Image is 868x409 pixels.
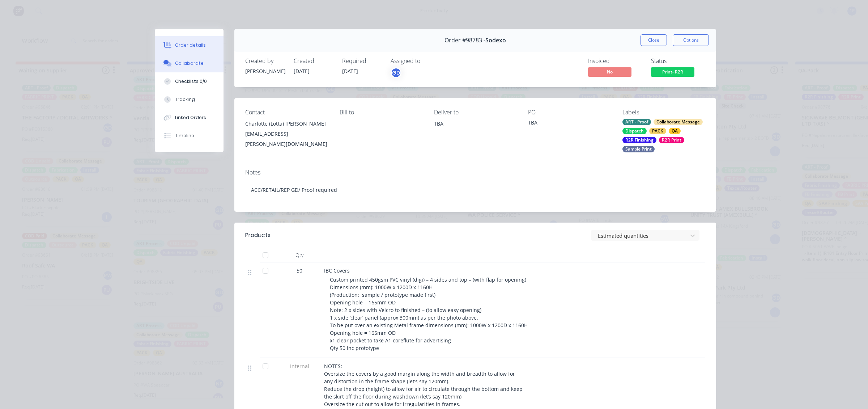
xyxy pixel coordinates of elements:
div: Required [342,58,382,64]
div: TBA [434,119,517,142]
div: Notes [245,169,705,176]
div: PACK [649,128,666,134]
div: TBA [528,119,611,129]
div: Deliver to [434,109,517,116]
div: Labels [622,109,705,116]
span: [DATE] [294,68,310,75]
div: Assigned to [391,58,463,64]
div: Created by [245,58,285,64]
span: Order #98783 - [444,37,485,44]
div: Collaborate Message [654,119,703,125]
span: Internal [281,362,318,370]
button: Linked Orders [155,109,224,127]
span: IBC Covers [324,267,350,274]
div: Created [294,58,333,64]
div: ART - Proof [622,119,651,125]
span: Print- R2R [651,67,694,76]
div: Invoiced [588,58,642,64]
div: Collaborate [175,60,204,67]
div: R2R Finishing [622,137,656,143]
span: 50 [297,267,302,274]
button: Tracking [155,90,224,109]
div: Tracking [175,96,195,103]
span: [DATE] [342,68,358,75]
div: Dispatch [622,128,647,134]
div: Timeline [175,132,194,139]
button: Print- R2R [651,67,694,78]
div: Charlotte (Lotta) [PERSON_NAME][EMAIL_ADDRESS][PERSON_NAME][DOMAIN_NAME] [245,119,328,149]
button: Order details [155,36,224,54]
div: Status [651,58,705,64]
span: Sodexo [485,37,506,44]
div: PO [528,109,611,116]
div: Qty [278,248,321,262]
div: [EMAIL_ADDRESS][PERSON_NAME][DOMAIN_NAME] [245,129,328,149]
button: Checklists 0/0 [155,72,224,90]
div: ACC/RETAIL/REP GD/ Proof required [245,179,705,201]
div: [PERSON_NAME] [245,67,285,75]
button: Options [673,34,709,46]
div: Linked Orders [175,114,206,121]
div: Checklists 0/0 [175,78,207,85]
div: Products [245,231,271,240]
div: QA [669,128,681,134]
button: GD [391,67,401,78]
span: No [588,67,631,76]
div: Contact [245,109,328,116]
button: Collaborate [155,54,224,72]
button: Timeline [155,127,224,145]
div: Charlotte (Lotta) [PERSON_NAME] [245,119,328,129]
button: Close [641,34,667,46]
div: Order details [175,42,206,49]
div: Bill to [340,109,422,116]
div: R2R Print [659,137,684,143]
div: TBA [434,119,517,129]
div: Sample Print [622,146,655,152]
span: Custom printed 450gsm PVC vinyl (digi) – 4 sides and top – (with flap for opening) Dimensions (mm... [330,276,528,351]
